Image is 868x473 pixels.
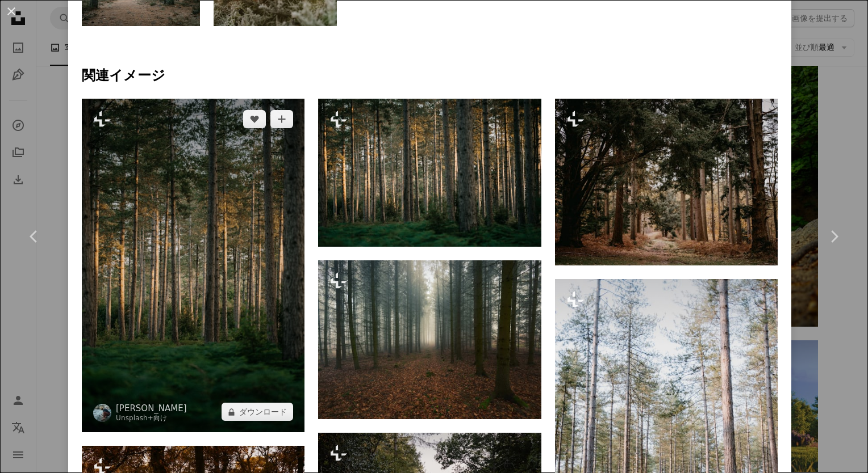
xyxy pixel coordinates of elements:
a: たくさんの木々が生い茂る霧の森 [318,335,541,345]
img: たくさんの木々が生い茂る霧の森 [318,260,541,419]
a: Unsplash+ [116,414,153,422]
h4: 関連イメージ [82,67,778,85]
a: 背の高い松の木の間を抜ける森の小道が続いています。 [555,441,778,451]
img: 背の高い木々がたくさん生い茂る森 [82,99,304,432]
img: 背の高い木々がたくさん生い茂る森 [318,99,541,247]
a: 背の高い木々がたくさん生い茂る森 [82,260,304,271]
button: コレクションに追加する [270,110,293,128]
button: ダウンロード [222,403,293,421]
img: Annie Sprattのプロフィールを見る [93,404,111,422]
button: いいね！ [243,110,266,128]
a: 次へ [800,182,868,291]
a: 森の真ん中にある未舗装の道 [555,177,778,187]
img: 森の真ん中にある未舗装の道 [555,99,778,265]
div: 向け [116,414,187,423]
a: [PERSON_NAME] [116,403,187,414]
a: 背の高い木々がたくさん生い茂る森 [318,167,541,178]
